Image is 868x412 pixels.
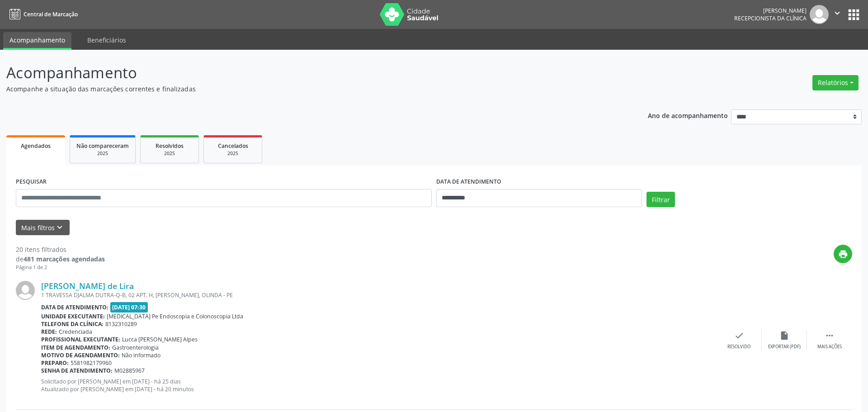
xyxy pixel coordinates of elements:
[41,320,104,328] b: Telefone da clínica:
[16,281,35,300] img: img
[76,142,129,150] span: Não compareceram
[24,255,105,263] strong: 481 marcações agendadas
[112,344,159,351] span: Gastroenterologia
[21,142,51,150] span: Agendados
[810,5,829,24] img: img
[727,344,750,350] div: Resolvido
[41,344,110,351] b: Item de agendamento:
[122,336,198,343] span: Lucca [PERSON_NAME] Alpes
[105,320,137,328] span: 8132310289
[41,281,134,291] a: [PERSON_NAME] de Lira
[838,249,848,259] i: print
[81,32,132,48] a: Beneficiários
[768,344,801,350] div: Exportar (PDF)
[41,313,105,320] b: Unidade executante:
[16,175,47,189] label: PESQUISAR
[3,32,71,50] a: Acompanhamento
[110,302,148,313] span: [DATE] 07:30
[817,344,842,350] div: Mais ações
[825,331,835,341] i: 
[16,220,70,236] button: Mais filtroskeyboard_arrow_down
[41,359,69,367] b: Preparo:
[734,331,744,341] i: check
[16,245,105,254] div: 20 itens filtrados
[156,142,184,150] span: Resolvidos
[55,223,65,232] i: keyboard_arrow_down
[24,10,78,18] span: Central de Marcação
[812,75,859,90] button: Relatórios
[41,328,57,336] b: Rede:
[832,8,842,18] i: 
[829,5,846,24] button: 
[6,84,605,94] p: Acompanhe a situação das marcações correntes e finalizadas
[846,7,862,23] button: apps
[122,351,160,359] span: Não informado
[218,142,248,150] span: Cancelados
[41,351,120,359] b: Motivo de agendamento:
[210,150,255,157] div: 2025
[779,331,789,341] i: insert_drive_file
[734,14,807,22] span: Recepcionista da clínica
[59,328,92,336] span: Credenciada
[6,62,605,84] p: Acompanhamento
[41,303,108,311] b: Data de atendimento:
[41,291,717,299] div: 1 TRAVESSA DJALMA DUTRA-Q-B, 02 APT. H, [PERSON_NAME], OLINDA - PE
[76,150,129,157] div: 2025
[41,336,120,343] b: Profissional executante:
[834,245,852,263] button: print
[734,7,807,14] div: [PERSON_NAME]
[646,192,675,207] button: Filtrar
[41,378,717,393] p: Solicitado por [PERSON_NAME] em [DATE] - há 25 dias Atualizado por [PERSON_NAME] em [DATE] - há 2...
[16,254,105,264] div: de
[71,359,112,367] span: 5581982179960
[107,313,243,320] span: [MEDICAL_DATA] Pe Endoscopia e Colonoscopia Ltda
[648,109,728,121] p: Ano de acompanhamento
[147,150,192,157] div: 2025
[436,175,501,189] label: DATA DE ATENDIMENTO
[114,367,145,374] span: M02885967
[41,367,113,374] b: Senha de atendimento:
[16,264,105,271] div: Página 1 de 2
[6,7,78,22] a: Central de Marcação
